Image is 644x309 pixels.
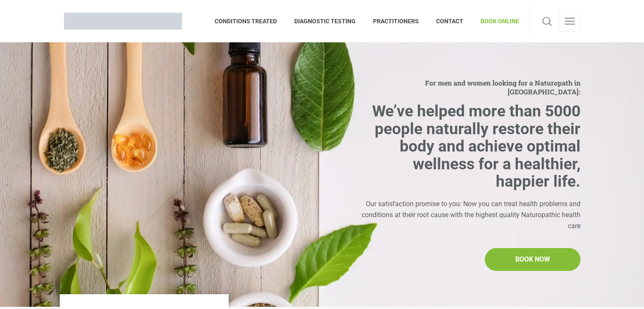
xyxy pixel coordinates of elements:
a: CONTACT [428,6,472,36]
a: PRACTITIONERS [365,6,428,36]
div: Our satisfaction promise to you: Now you can treat health problems and conditions at their root c... [357,199,580,231]
a: DIAGNOSTIC TESTING [286,6,365,36]
span: DIAGNOSTIC TESTING [286,14,365,28]
h2: We’ve helped more than 5000 people naturally restore their body and achieve optimal wellness for ... [357,102,580,190]
a: Brisbane Naturopath [64,6,182,36]
span: BOOK NOW [515,254,550,265]
span: BOOK ONLINE [472,14,519,28]
a: BOOK NOW [485,248,580,271]
a: CONDITIONS TREATED [215,6,286,36]
span: CONTACT [428,14,472,28]
span: CONDITIONS TREATED [215,14,286,28]
span: PRACTITIONERS [365,14,428,28]
img: Brisbane Naturopath [64,13,182,30]
a: BOOK ONLINE [472,6,519,36]
span: For men and women looking for a Naturopath in [GEOGRAPHIC_DATA]: [357,78,580,96]
a: Search [540,11,554,32]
